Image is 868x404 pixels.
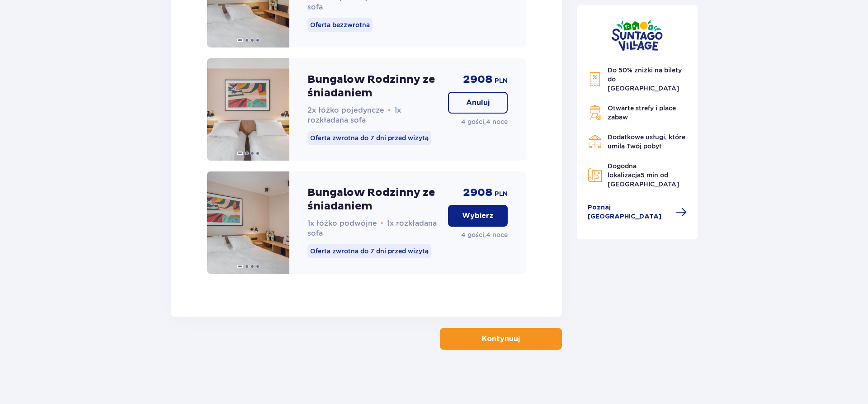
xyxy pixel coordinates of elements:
span: Poznaj [GEOGRAPHIC_DATA] [588,203,671,221]
button: Wybierz [448,205,508,227]
span: 5 min. [641,171,660,179]
p: Wybierz [462,211,494,221]
span: Do 50% zniżki na bilety do [GEOGRAPHIC_DATA] [608,67,682,92]
p: PLN [495,76,508,86]
p: Bungalow Rodzinny ze śniadaniem [307,186,441,213]
span: Dogodna lokalizacja od [GEOGRAPHIC_DATA] [608,162,679,188]
p: 4 gości , 4 noce [461,230,508,239]
p: Anuluj [466,98,490,108]
p: Oferta zwrotna do 7 dni przed wizytą [307,131,431,145]
p: Kontynuuj [482,334,520,344]
span: • [381,219,383,228]
img: Grill Icon [588,105,602,120]
p: PLN [495,190,508,199]
img: Bungalow Rodzinny ze śniadaniem [207,171,289,274]
p: Oferta bezzwrotna [307,18,373,32]
button: Kontynuuj [440,328,562,350]
img: Bungalow Rodzinny ze śniadaniem [207,58,289,161]
button: Anuluj [448,92,508,114]
p: 4 gości , 4 noce [461,117,508,126]
img: Discount Icon [588,72,602,87]
img: Restaurant Icon [588,134,602,149]
p: Bungalow Rodzinny ze śniadaniem [307,73,441,100]
p: 2908 [463,186,493,200]
img: Map Icon [588,168,602,182]
a: Poznaj [GEOGRAPHIC_DATA] [588,203,687,221]
span: • [388,106,391,115]
p: 2908 [463,73,493,86]
span: 1x łóżko podwójne [307,219,377,228]
span: Otwarte strefy i place zabaw [608,105,676,121]
span: Dodatkowe usługi, które umilą Twój pobyt [608,133,685,150]
p: Oferta zwrotna do 7 dni przed wizytą [307,244,431,258]
span: 2x łóżko pojedyncze [307,106,384,114]
img: Suntago Village [611,20,663,51]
